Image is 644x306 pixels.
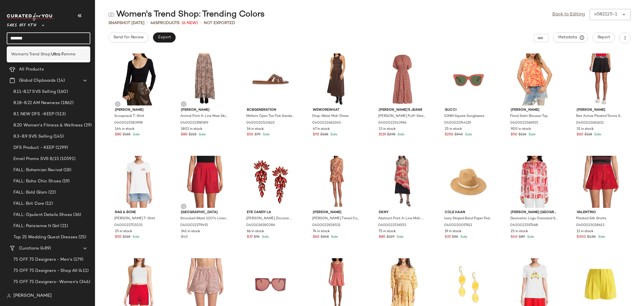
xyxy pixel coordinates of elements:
[189,132,196,137] span: $215
[379,108,426,113] span: [PERSON_NAME]'s Jeans
[387,132,395,137] span: $298
[176,156,233,208] img: 0400022379491_FIREENGINE
[242,156,299,208] img: 0400018180286_RED
[200,20,202,26] span: •
[108,9,265,20] div: Women's Trend Shop: Trending Colors
[108,12,114,17] img: svg%3e
[116,102,119,106] img: svg%3e
[312,216,360,221] span: [PERSON_NAME] Tiered Cotton Minidress
[56,77,65,84] span: (14)
[114,216,155,221] span: [PERSON_NAME] T-Shirt
[444,216,492,221] span: Ivory Striped Band Paper Fedora
[510,114,548,119] span: Floral Satin Blouson Top
[440,156,497,208] img: 0400020097611_FARRO
[246,223,275,228] span: 0400018180286
[180,223,208,228] span: 0400022379491
[247,108,294,113] span: BCBGeneration
[115,127,134,132] span: 144 in stock
[115,132,122,137] span: $80
[552,11,585,18] a: Back to Editing
[379,229,396,234] span: 75 in stock
[180,121,208,126] span: 0400022198589
[19,245,39,252] span: Curations
[13,201,44,207] span: FALL: Brit Core
[577,229,593,234] span: 11 in stock
[597,35,610,40] span: Report
[396,235,404,239] span: Sale
[246,216,294,221] span: [PERSON_NAME] Zirconia Drop Earrings
[13,133,52,140] span: 8.3-8.9 SVS Selling
[13,234,77,241] span: Top 25 Wedding Guest Dresses
[445,127,462,132] span: 25 in stock
[19,66,44,73] span: All Products
[379,235,385,240] span: $80
[108,20,145,26] span: Snapshot [DATE]
[247,235,253,240] span: $37
[7,294,11,298] img: svg%3e
[526,235,534,239] span: Sale
[247,127,264,132] span: 16 in stock
[182,20,198,26] span: (6 New)
[181,210,228,215] span: [GEOGRAPHIC_DATA]
[77,268,89,274] span: (411)
[11,51,51,57] span: Women's Trend Shop:
[387,235,394,240] span: $129
[110,156,167,208] img: 0400022701031_WHITE
[519,235,525,240] span: $89
[378,121,407,126] span: 0400022543964
[330,235,338,239] span: Sale
[255,132,261,137] span: $79
[576,121,604,126] span: 0400022661632
[180,216,228,221] span: Smocked Waist 100% Linen Shorts
[313,210,360,215] span: [PERSON_NAME]
[247,132,254,137] span: $50
[511,132,517,137] span: $50
[527,133,536,136] span: Sale
[246,121,275,126] span: 0400020533622
[511,108,558,113] span: [PERSON_NAME]
[454,132,463,137] span: $545
[108,32,148,43] button: Send for Review
[132,133,140,136] span: Sale
[153,32,176,43] button: Export
[511,229,528,234] span: 25 in stock
[313,229,330,234] span: 74 in stock
[374,53,431,105] img: 0400022543964_LAURELPOPPYFLORA
[247,210,294,215] span: Eye Candy LA
[593,32,615,43] button: Report
[577,127,594,132] span: 31 in stock
[131,235,139,239] span: Sale
[13,256,72,263] span: 75 OFF 75 Designers - Men's
[13,111,54,117] span: 8.1 NEW DFS -KEEP
[444,121,471,126] span: 0400021744119
[459,235,467,239] span: Sale
[440,53,497,105] img: 0400021744119
[13,212,72,218] span: FALL: Opulent Details Shoes
[72,256,84,263] span: (179)
[506,156,563,208] img: 0400022597468_PINKMULTI
[181,229,200,234] span: 341 in stock
[308,156,365,208] img: 0400022828531
[13,167,62,173] span: FALL: Bohemian Revival
[594,11,617,18] div: v082125-1
[80,290,91,296] span: (282)
[511,235,518,240] span: $40
[176,53,233,105] img: 0400022198589_CHOCOLATE
[597,235,605,239] span: Sale
[181,235,188,240] span: $40
[13,290,80,296] span: 80 designers up to 80% OFF: All
[123,235,130,240] span: $118
[114,223,143,228] span: 0400022701031
[254,235,260,240] span: $74
[13,145,55,151] span: DFS Product - KEEP
[445,229,461,234] span: 19 in stock
[114,121,143,126] span: 0400022583998
[576,114,624,119] span: Bee Active Pleated Tennis Skirt
[115,235,122,240] span: $50
[59,156,75,162] span: (10591)
[452,235,458,240] span: $55
[19,77,56,84] span: Global Clipboards
[444,114,484,119] span: 52MM Square Sunglasses
[115,108,162,113] span: [PERSON_NAME]
[110,53,167,105] img: 0400022583998_BLACK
